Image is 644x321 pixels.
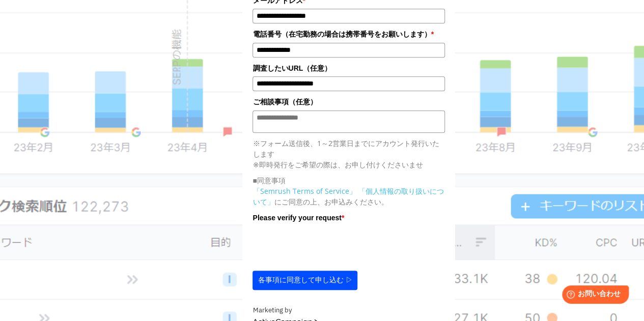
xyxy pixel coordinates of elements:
[253,186,356,196] a: 「Semrush Terms of Service」
[253,138,444,170] p: ※フォーム送信後、1～2営業日までにアカウント発行いたします ※即時発行をご希望の際は、お申し付けくださいませ
[553,281,633,310] iframe: Help widget launcher
[253,63,444,74] label: 調査したいURL（任意）
[253,212,444,223] label: Please verify your request
[253,226,407,266] iframe: reCAPTCHA
[253,175,444,186] p: ■同意事項
[253,28,444,40] label: 電話番号（在宅勤務の場合は携帯番号をお願いします）
[253,186,443,207] a: 「個人情報の取り扱いについて」
[253,96,444,107] label: ご相談事項（任意）
[253,271,357,290] button: 各事項に同意して申し込む ▷
[253,186,444,207] p: にご同意の上、お申込みください。
[253,305,444,316] div: Marketing by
